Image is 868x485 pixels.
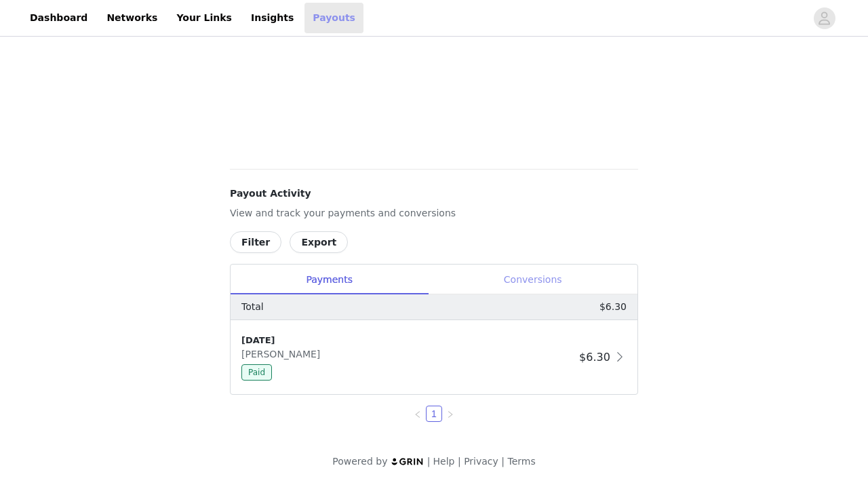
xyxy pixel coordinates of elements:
[241,349,325,360] span: [PERSON_NAME]
[231,320,637,394] div: clickable-list-item
[599,300,627,314] p: $6.30
[410,406,426,422] li: Previous Page
[332,456,387,467] span: Powered by
[427,406,441,421] a: 1
[414,410,422,419] i: icon: left
[230,231,281,253] button: Filter
[818,7,831,29] div: avatar
[241,300,264,314] p: Total
[168,3,240,33] a: Your Links
[427,456,431,467] span: |
[290,231,348,253] button: Export
[442,406,458,422] li: Next Page
[501,456,505,467] span: |
[507,456,535,467] a: Terms
[458,456,461,467] span: |
[231,265,428,295] div: Payments
[304,3,363,33] a: Payouts
[22,3,96,33] a: Dashboard
[433,456,455,467] a: Help
[391,457,425,466] img: logo
[464,456,498,467] a: Privacy
[426,406,442,422] li: 1
[230,187,638,201] h4: Payout Activity
[243,3,302,33] a: Insights
[241,334,574,347] div: [DATE]
[230,206,638,220] p: View and track your payments and conversions
[428,265,637,295] div: Conversions
[98,3,165,33] a: Networks
[579,351,610,364] span: $6.30
[241,364,272,381] span: Paid
[446,410,454,419] i: icon: right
